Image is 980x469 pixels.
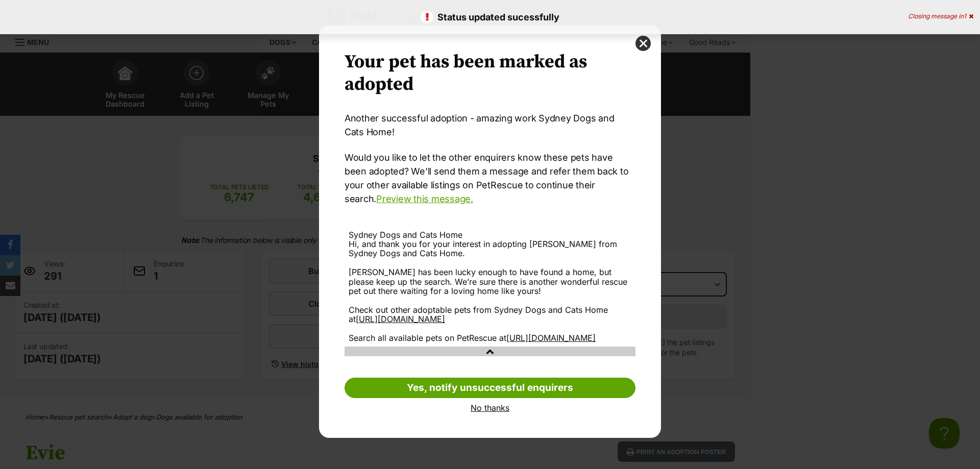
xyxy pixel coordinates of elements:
[345,51,635,96] h2: Your pet has been marked as adopted
[10,10,970,24] p: Status updated sucessfully
[345,151,635,206] p: Would you like to let the other enquirers know these pets have been adopted? We’ll send them a me...
[345,403,635,412] a: No thanks
[964,12,966,20] span: 1
[349,239,631,342] div: Hi, and thank you for your interest in adopting [PERSON_NAME] from Sydney Dogs and Cats Home. [PE...
[349,230,462,240] span: Sydney Dogs and Cats Home
[356,314,445,324] a: [URL][DOMAIN_NAME]
[345,111,635,139] p: Another successful adoption - amazing work Sydney Dogs and Cats Home!
[908,13,973,20] div: Closing message in
[376,193,473,204] a: Preview this message.
[506,333,596,343] a: [URL][DOMAIN_NAME]
[635,36,651,51] button: close
[345,378,635,398] a: Yes, notify unsuccessful enquirers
